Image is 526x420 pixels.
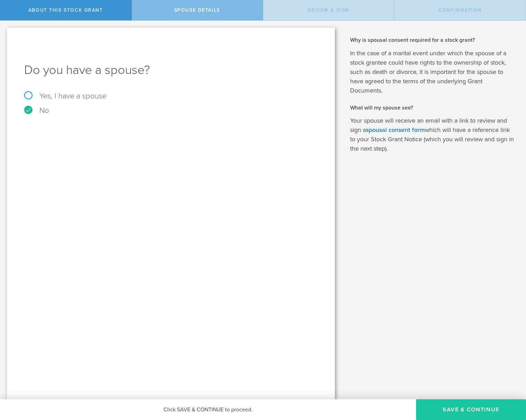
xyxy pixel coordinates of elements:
span: Confirmation [439,7,481,13]
p: In the case of a marital event under which the spouse of a stock grantee could have rights to the... [350,49,516,95]
span: Spouse Details [174,7,220,13]
h2: Why is spousal consent required for a stock grant? [350,36,516,44]
label: Yes, I have a spouse [24,92,318,100]
label: No [24,107,318,114]
h1: Do you have a spouse? [24,62,318,78]
p: Your spouse will receive an email with a link to review and sign a which will have a reference li... [350,116,516,153]
span: About this stock grant [28,7,103,13]
h2: What will my spouse see? [350,104,516,112]
button: Save & Continue [416,399,526,420]
span: Review & Sign [308,7,349,13]
a: spousal consent form [366,126,425,134]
